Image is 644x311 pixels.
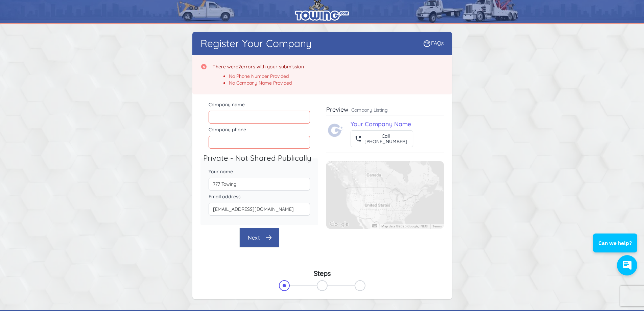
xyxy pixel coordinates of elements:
iframe: Conversations [588,215,644,282]
span: Map data ©2025 Google, INEGI [381,224,428,228]
button: Call[PHONE_NUMBER] [351,130,413,147]
label: Company name [209,101,310,108]
div: Call [PHONE_NUMBER] [364,133,407,144]
button: Next [239,228,279,247]
span: 2 [238,64,241,70]
img: Towing.com Logo [328,122,344,138]
button: Keyboard shortcuts [372,224,377,227]
a: Your Company Name [351,120,411,128]
p: Company Listing [351,107,388,113]
h1: Register Your Company [200,37,312,49]
a: FAQs [423,40,444,46]
li: No Phone Number Provided [229,73,304,80]
li: No Company Name Provided [229,80,304,86]
a: Terms (opens in new tab) [432,224,442,228]
h3: Steps [200,269,444,277]
label: Email address [209,193,310,200]
h3: There were errors with your submission [213,63,304,70]
label: Your name [209,168,310,175]
legend: Private - Not Shared Publically [203,153,321,164]
img: Google [328,220,350,229]
label: Company phone [209,126,310,133]
a: Open this area in Google Maps (opens a new window) [328,220,350,229]
h3: Preview [326,106,349,114]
